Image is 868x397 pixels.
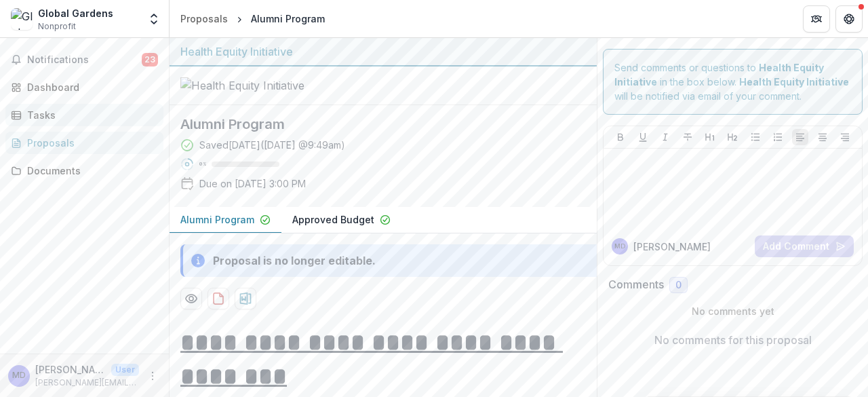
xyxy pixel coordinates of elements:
p: User [111,364,139,376]
p: [PERSON_NAME][EMAIL_ADDRESS][DOMAIN_NAME] [35,377,139,389]
a: Proposals [5,132,163,154]
div: Maryann Donahue [12,371,26,380]
button: Heading 1 [702,129,718,145]
span: 0 [675,280,682,291]
div: Maryann Donahue [614,243,625,250]
nav: breadcrumb [175,9,330,29]
div: Global Gardens [38,6,113,20]
h2: Alumni Program [180,116,564,132]
div: Proposal is no longer editable. [213,252,376,269]
strong: Health Equity Initiative [739,76,849,88]
div: Proposals [27,136,153,150]
div: Send comments or questions to in the box below. will be notified via email of your comment. [603,49,863,115]
button: Ordered List [770,129,786,145]
a: Documents [5,159,163,182]
p: No comments yet [608,304,857,318]
button: Open entity switcher [144,5,163,33]
a: Dashboard [5,76,163,98]
button: Bold [612,129,629,145]
img: Health Equity Initiative [180,77,316,94]
button: Align Right [837,129,853,145]
div: Documents [27,164,153,178]
button: Add Comment [755,235,854,257]
a: Tasks [5,104,163,126]
span: Nonprofit [38,20,76,33]
p: Approved Budget [292,212,374,227]
button: Partners [803,5,830,33]
button: Underline [635,129,651,145]
h2: Comments [608,278,664,291]
div: Dashboard [27,80,153,94]
span: Notifications [27,54,142,66]
button: download-proposal [208,288,229,309]
button: Get Help [835,5,863,33]
div: Proposals [180,12,228,26]
button: Bullet List [747,129,764,145]
p: Due on [DATE] 3:00 PM [199,176,306,191]
button: More [144,368,161,384]
button: Align Center [814,129,831,145]
button: download-proposal [235,288,256,309]
button: Preview 7aea18a1-c550-4bde-b185-1f29c6c7d5ec-0.pdf [180,288,202,309]
div: Alumni Program [251,12,325,26]
p: [PERSON_NAME] [633,240,711,254]
div: Saved [DATE] ( [DATE] @ 9:49am ) [199,138,345,152]
a: Proposals [175,9,233,29]
p: No comments for this proposal [654,332,812,348]
button: Heading 2 [724,129,741,145]
p: 0 % [199,159,206,169]
p: Alumni Program [180,212,254,227]
button: Notifications23 [5,49,163,71]
span: 23 [142,53,158,67]
button: Strike [679,129,696,145]
button: Align Left [792,129,808,145]
button: Italicize [657,129,673,145]
div: Health Equity Initiative [180,43,586,60]
p: [PERSON_NAME] [35,362,106,377]
div: Tasks [27,108,153,122]
img: Global Gardens [11,8,33,30]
